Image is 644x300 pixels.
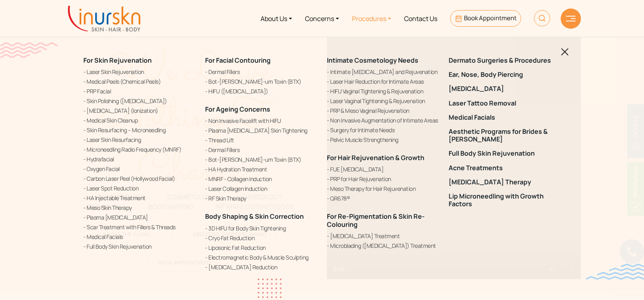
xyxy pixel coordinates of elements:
a: [MEDICAL_DATA] Reduction [205,263,317,271]
a: Bot-[PERSON_NAME]-um Toxin (BTX) [205,77,317,86]
a: Laser Hair Reduction for Intimate Areas [327,77,439,86]
a: For Re-Pigmentation & Skin Re-Colouring [327,212,425,228]
a: Lip Microneedling with Growth Factors [449,192,561,208]
a: Acne Treatments [449,164,561,172]
a: Laser Collagen Induction [205,184,317,193]
a: About Us [254,3,299,34]
a: [MEDICAL_DATA] (Ionization) [83,106,195,115]
a: HIFU Vaginal Tightening & Rejuvenation [327,87,439,95]
a: Aesthetic Programs for Brides & [PERSON_NAME] [449,128,561,143]
a: PRP & Meso Vaginal Rejuvenation [327,106,439,115]
img: blackclosed [561,48,569,56]
a: Medical Skin Cleanup [83,116,195,125]
a: Bot-[PERSON_NAME]-um Toxin (BTX) [205,155,317,164]
a: [MEDICAL_DATA] [449,85,561,93]
a: Hydrafacial [83,155,195,163]
a: Laser Tattoo Removal [449,99,561,107]
img: inurskn-logo [68,6,140,32]
a: Laser Skin Resurfacing [83,135,195,144]
a: [MEDICAL_DATA] Therapy [449,178,561,186]
a: Full Body Skin Rejuvenation [449,150,561,157]
a: Contact Us [398,3,444,34]
a: HA Hydration Treatment [205,165,317,173]
a: Full Body Skin Rejuvenation [83,242,195,251]
img: hamLine.svg [566,16,576,21]
a: HA Injectable Treatment [83,194,195,202]
a: Surgery for Intimate Needs [327,126,439,134]
a: Meso Therapy for Hair Rejuvenation [327,184,439,193]
a: Dermal Fillers [205,146,317,154]
a: Medical Peels (Chemical Peels) [83,77,195,86]
a: Laser Skin Rejuvenation [83,68,195,76]
a: [MEDICAL_DATA] Treatment [327,232,439,240]
a: Microneedling Radio Frequency (MNRF) [83,145,195,154]
a: Microblading ([MEDICAL_DATA]) Treatment [327,241,439,250]
a: Body Shaping & Skin Correction [205,212,304,221]
a: Concerns [299,3,345,34]
a: Laser Vaginal Tightening & Rejuvenation [327,97,439,105]
a: For Skin Rejuvenation [83,56,152,65]
img: bluewave [586,264,644,280]
a: Carbon Laser Peel (Hollywood Facial) [83,174,195,183]
a: Non Invasive Augmentation of Intimate Areas [327,116,439,125]
a: Oxygen Facial [83,165,195,173]
a: PRP for Hair Rejuvenation [327,175,439,183]
a: Ear, Nose, Body Piercing [449,71,561,78]
a: Medical Facials [449,114,561,121]
a: Cryo Fat Reduction [205,234,317,242]
a: MNRF - Collagen Induction [205,175,317,183]
a: Procedures [345,3,398,34]
img: HeaderSearch [534,10,550,26]
a: Scar Treatment with Fillers & Threads [83,223,195,231]
a: Book Appointment [450,10,521,27]
a: Intimate [MEDICAL_DATA] and Rejuvenation [327,68,439,76]
a: 3D HIFU for Body Skin Tightening [205,224,317,232]
a: Plasma [MEDICAL_DATA] [83,213,195,222]
a: Plasma [MEDICAL_DATA] Skin Tightening [205,126,317,135]
a: RF Skin Therapy [205,194,317,203]
a: Skin Resurfacing – Microneedling [83,126,195,134]
a: For Facial Contouring [205,56,271,65]
a: Dermato Surgeries & Procedures [449,57,561,64]
a: Laser Spot Reduction [83,184,195,192]
a: Liposonic Fat Reduction [205,243,317,252]
a: FUE [MEDICAL_DATA] [327,165,439,173]
a: Medical Facials [83,232,195,241]
a: Thread Lift [205,136,317,144]
a: Dermal Fillers [205,68,317,76]
span: Book Appointment [464,14,517,22]
a: Skin Polishing ([MEDICAL_DATA]) [83,97,195,105]
a: Non Invasive Facelift with HIFU [205,116,317,125]
a: Intimate Cosmetology Needs [327,56,418,65]
a: QR678® [327,194,439,203]
a: For Hair Rejuvenation & Growth [327,153,424,162]
a: Electromagnetic Body & Muscle Sculpting [205,253,317,262]
a: For Ageing Concerns [205,105,270,114]
a: PRP Facial [83,87,195,95]
a: Pelvic Muscle Strengthening [327,135,439,144]
a: Meso Skin Therapy [83,203,195,212]
a: HIFU ([MEDICAL_DATA]) [205,87,317,95]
